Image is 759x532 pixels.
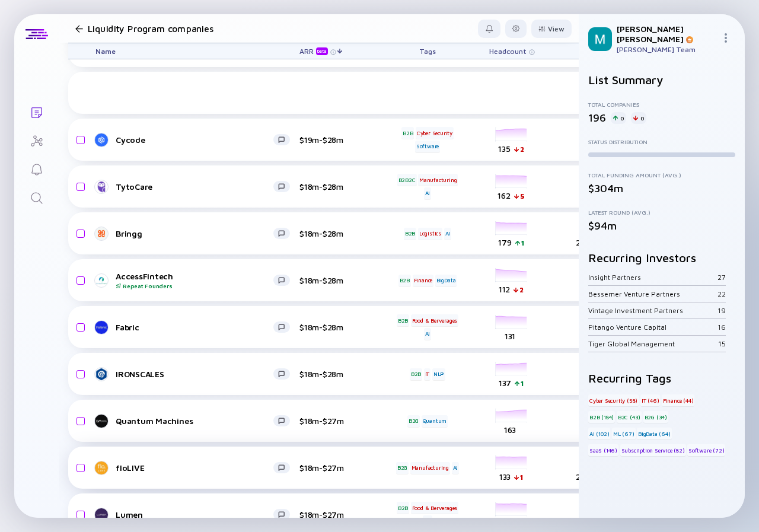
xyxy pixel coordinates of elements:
[588,394,639,406] div: Cyber Security (58)
[620,444,686,456] div: Subscription Service (82)
[116,271,273,289] div: AccessFintech
[662,394,695,406] div: Finance (44)
[116,181,273,192] div: TytoCare
[640,394,661,406] div: IT (46)
[531,20,572,38] button: View
[588,101,735,108] div: Total Companies
[416,127,454,139] div: Cyber Security
[116,509,273,520] div: Lumen
[418,174,458,186] div: Manufacturing
[588,411,615,423] div: B2B (184)
[452,462,460,474] div: AI
[718,339,726,348] div: 15
[116,228,273,238] div: Bringg
[396,462,409,474] div: B2G
[95,461,299,475] a: floLIVE
[397,314,409,326] div: B2B
[612,428,636,439] div: ML (67)
[617,24,716,44] div: [PERSON_NAME] [PERSON_NAME]
[404,228,416,240] div: B2B
[299,509,377,520] div: $18m-$27m
[444,228,452,240] div: AI
[717,273,726,282] div: 27
[86,43,299,59] div: Name
[411,314,459,326] div: Food & Berverages
[95,271,299,289] a: AccessFintechRepeat Founders
[95,367,299,381] a: IRONSCALES
[631,112,646,124] div: 0
[423,515,433,527] div: ML
[637,428,672,439] div: BigData (64)
[299,228,377,238] div: $18m-$28m
[424,368,431,380] div: IT
[588,251,735,265] h2: Recurring Investors
[424,187,432,199] div: AI
[116,282,273,289] div: Repeat Founders
[394,43,461,59] div: Tags
[116,322,273,332] div: Fabric
[588,112,606,124] div: 196
[299,369,377,379] div: $18m-$28m
[95,227,299,241] a: Bringg
[95,180,299,194] a: TytoCare
[588,289,717,298] div: Bessemer Venture Partners
[413,275,434,286] div: Finance
[721,33,731,43] img: Menu
[14,183,59,211] a: Search
[617,45,716,54] div: [PERSON_NAME] Team
[588,73,735,87] h2: List Summary
[410,368,422,380] div: B2B
[588,273,717,282] div: Insight Partners
[424,328,432,340] div: AI
[617,411,642,423] div: B2C (43)
[415,141,440,152] div: Software
[422,415,448,427] div: Quantum
[299,47,330,55] div: ARR
[14,154,59,183] a: Reminders
[588,27,612,51] img: Mordechai Profile Picture
[299,322,377,332] div: $18m-$28m
[410,462,450,474] div: Manufacturing
[407,415,420,427] div: B2G
[611,112,626,124] div: 0
[687,444,725,456] div: Software (72)
[398,275,411,286] div: B2B
[489,47,527,56] span: Headcount
[299,416,377,426] div: $18m-$27m
[14,97,59,126] a: Lists
[588,182,735,195] div: $304m
[588,428,610,439] div: AI (102)
[397,174,417,186] div: B2B2C
[717,289,726,298] div: 22
[588,219,735,232] div: $94m
[95,320,299,335] a: Fabric
[717,306,726,315] div: 19
[299,181,377,192] div: $18m-$28m
[643,411,668,423] div: B2G (34)
[397,502,409,514] div: B2B
[95,414,299,428] a: Quantum Machines
[588,138,735,145] div: Status Distribution
[116,416,273,426] div: Quantum Machines
[418,228,442,240] div: Logistics
[316,47,328,55] div: beta
[588,171,735,179] div: Total Funding Amount (Avg.)
[588,444,618,456] div: SaaS (146)
[116,369,273,379] div: IRONSCALES
[588,306,717,315] div: Vintage Investment Partners
[435,275,457,286] div: BigData
[401,127,414,139] div: B2B
[588,323,717,332] div: Pitango Venture Capital
[88,23,213,34] h1: Liquidity Program companies
[432,368,445,380] div: NLP
[95,508,299,522] a: Lumen
[14,126,59,154] a: Investor Map
[717,323,726,332] div: 16
[299,463,377,473] div: $18m-$27m
[116,463,273,473] div: floLIVE
[588,209,735,216] div: Latest Round (Avg.)
[299,275,377,285] div: $18m-$28m
[299,135,377,145] div: $19m-$28m
[116,135,273,145] div: Cycode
